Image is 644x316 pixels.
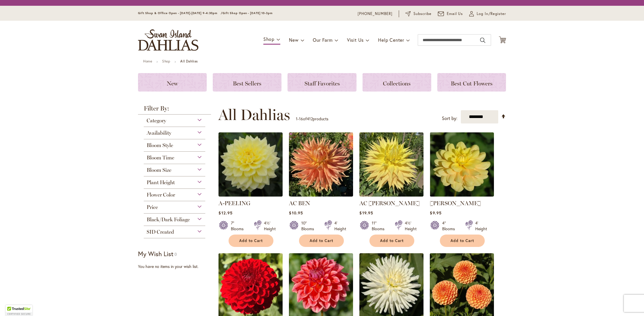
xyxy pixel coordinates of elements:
[138,264,215,269] div: You have no items in your wish list.
[296,114,328,123] p: - of products
[263,36,275,42] span: Shop
[437,73,506,92] a: Best Cut Flowers
[299,116,303,121] span: 16
[380,238,404,243] span: Add to Cart
[405,220,417,232] div: 4½' Height
[289,192,353,198] a: AC BEN
[147,155,174,161] span: Bloom Time
[289,210,303,216] span: $10.95
[147,192,175,198] span: Flower Color
[289,132,353,197] img: AC BEN
[405,11,432,17] a: Subscribe
[413,11,432,17] span: Subscribe
[299,235,344,247] button: Add to Cart
[475,220,487,232] div: 4' Height
[334,220,346,232] div: 4' Height
[442,220,458,232] div: 4" Blooms
[138,250,173,258] strong: My Wish List
[442,113,457,124] label: Sort by:
[378,37,404,43] span: Help Center
[430,200,481,207] a: [PERSON_NAME]
[477,11,506,17] span: Log In/Register
[147,130,171,136] span: Availability
[218,132,283,197] img: A-Peeling
[430,192,494,198] a: AHOY MATEY
[4,296,20,312] iframe: Launch Accessibility Center
[147,216,190,223] span: Black/Dark Foliage
[359,132,423,197] img: AC Jeri
[369,235,414,247] button: Add to Cart
[162,59,170,63] a: Shop
[289,37,298,43] span: New
[359,200,420,207] a: AC [PERSON_NAME]
[287,73,356,92] a: Staff Favorites
[218,192,283,198] a: A-Peeling
[480,36,485,45] button: Search
[239,238,263,243] span: Add to Cart
[363,73,431,92] a: Collections
[296,116,298,121] span: 1
[447,11,463,17] span: Email Us
[147,179,175,186] span: Plant Height
[218,200,250,207] a: A-PEELING
[372,220,388,232] div: 11" Blooms
[233,80,261,87] span: Best Sellers
[264,220,276,232] div: 4½' Height
[347,37,364,43] span: Visit Us
[430,132,494,197] img: AHOY MATEY
[440,235,485,247] button: Add to Cart
[147,204,158,210] span: Price
[143,59,152,63] a: Home
[138,11,223,15] span: Gift Shop & Office Open - [DATE]-[DATE] 9-4:30pm /
[147,142,173,149] span: Bloom Style
[147,117,166,124] span: Category
[307,116,313,121] span: 412
[231,220,247,232] div: 7" Blooms
[469,11,506,17] a: Log In/Register
[451,80,492,87] span: Best Cut Flowers
[304,80,340,87] span: Staff Favorites
[138,105,211,115] strong: Filter By:
[359,210,373,216] span: $19.95
[138,73,207,92] a: New
[313,37,332,43] span: Our Farm
[359,192,423,198] a: AC Jeri
[229,235,273,247] button: Add to Cart
[147,167,171,173] span: Bloom Size
[301,220,317,232] div: 10" Blooms
[430,210,441,216] span: $9.95
[289,200,310,207] a: AC BEN
[223,11,273,15] span: Gift Shop Open - [DATE] 10-3pm
[213,73,281,92] a: Best Sellers
[383,80,411,87] span: Collections
[147,229,174,235] span: SID Created
[310,238,333,243] span: Add to Cart
[167,80,178,87] span: New
[451,238,474,243] span: Add to Cart
[138,29,198,51] a: store logo
[180,59,198,63] strong: All Dahlias
[218,210,232,216] span: $12.95
[438,11,463,17] a: Email Us
[358,11,392,17] a: [PHONE_NUMBER]
[218,106,290,123] span: All Dahlias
